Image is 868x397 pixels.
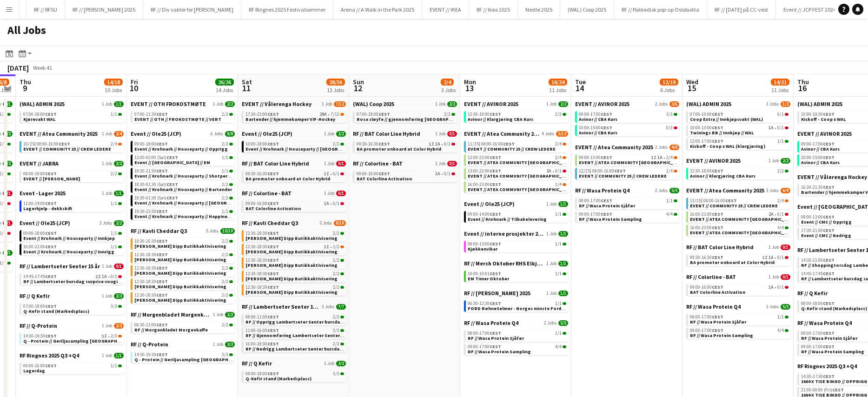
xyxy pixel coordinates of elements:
[7,63,29,73] div: [DATE]
[65,0,143,19] button: RF // [PERSON_NAME] 2025
[518,0,560,19] button: Nestle 2025
[27,0,65,19] button: RF // RFSU
[560,0,614,19] button: (WAL) Coop 2025
[241,0,333,19] button: RF Ringnes 2025 Festivalsommer
[31,64,54,71] span: Week 41
[614,0,707,19] button: RF // Pakkedisk pop-up Oslobukta
[776,0,857,19] button: Event // JCP FEST 2024 (JCP)
[469,0,518,19] button: RF // Ikea 2025
[707,0,776,19] button: RF // [DATE] på CC-vest
[143,0,241,19] button: RF // Div vakter for [PERSON_NAME]
[333,0,422,19] button: Arena // A Walk in the Park 2025
[422,0,469,19] button: EVENT // IKEA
